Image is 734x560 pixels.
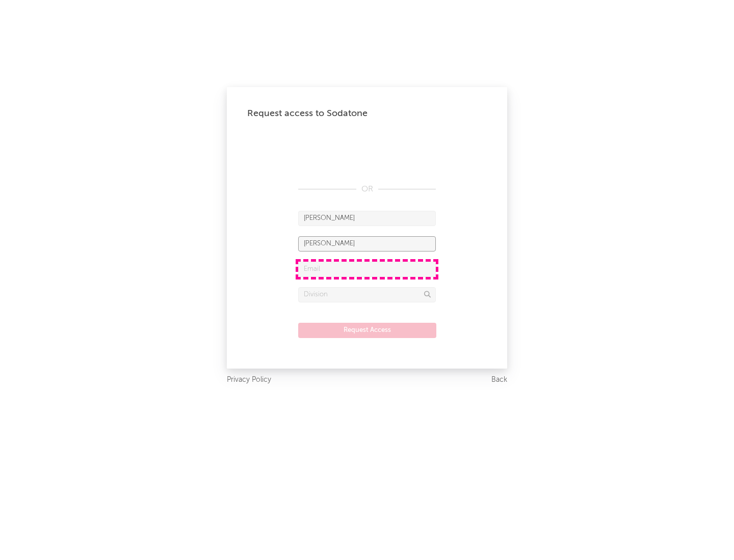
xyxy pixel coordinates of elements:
[298,211,436,226] input: First Name
[298,236,436,251] input: Last Name
[298,323,436,338] button: Request Access
[247,107,487,120] div: Request access to Sodatone
[491,374,507,386] a: Back
[298,287,436,302] input: Division
[298,262,436,277] input: Email
[227,374,271,386] a: Privacy Policy
[298,183,436,195] div: OR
